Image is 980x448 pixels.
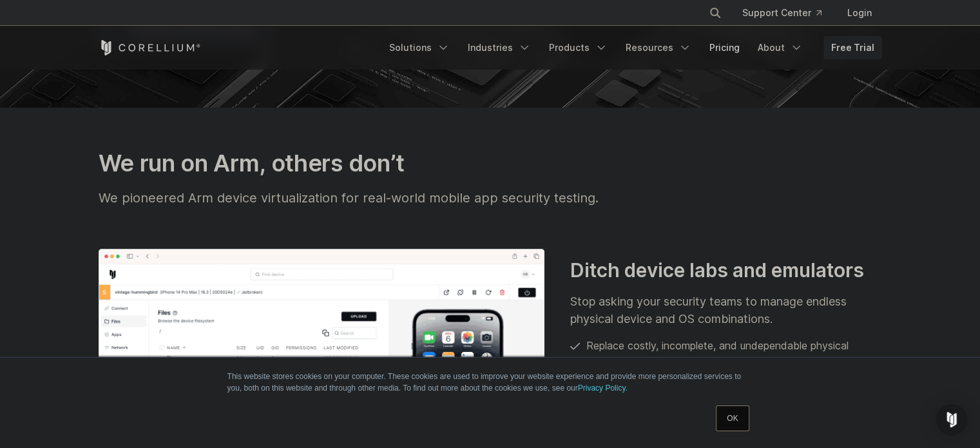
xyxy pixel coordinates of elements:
div: Navigation Menu [693,1,882,24]
a: Solutions [381,36,457,59]
a: OK [716,405,749,431]
p: Stop asking your security teams to manage endless physical device and OS combinations. [570,293,881,327]
button: Search [704,1,727,24]
h3: Ditch device labs and emulators [570,258,881,283]
h3: We run on Arm, others don’t [99,149,882,177]
a: Products [541,36,615,59]
a: Resources [618,36,699,59]
p: We pioneered Arm device virtualization for real-world mobile app security testing. [99,188,882,208]
a: Login [837,1,882,24]
a: About [750,36,811,59]
div: Open Intercom Messenger [936,404,967,435]
a: Corellium Home [99,40,201,55]
a: Pricing [702,36,747,59]
p: Replace costly, incomplete, and undependable physical device labs or cloud farms. [586,338,881,369]
div: Navigation Menu [381,36,882,59]
a: Industries [460,36,539,59]
a: Free Trial [823,36,882,59]
a: Support Center [732,1,832,24]
p: This website stores cookies on your computer. These cookies are used to improve your website expe... [227,371,753,394]
a: Privacy Policy. [578,384,628,393]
